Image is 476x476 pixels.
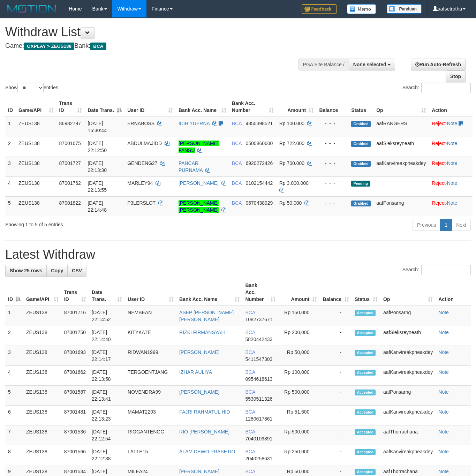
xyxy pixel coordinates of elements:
span: [DATE] 16:30:44 [88,121,107,133]
a: Note [447,141,458,146]
span: Accepted [355,429,376,435]
td: aafKanvireakpheakdey [380,366,436,386]
span: Rp 700.000 [279,160,304,166]
label: Search: [402,83,471,93]
span: Copy 5820442433 to clipboard [245,337,272,342]
td: aafThorrachana [380,425,436,445]
td: 87001566 [61,445,89,465]
td: aafKanvireakpheakdey [380,445,436,465]
span: ERNABOSS [127,121,154,126]
td: ZEUS138 [16,176,56,196]
td: Rp 50,000 [278,346,320,366]
td: RIDWAN1999 [125,346,176,366]
th: Op: activate to sort column ascending [373,97,429,117]
a: Note [447,200,458,206]
span: BCA [245,369,255,375]
span: Accepted [355,409,376,415]
span: BCA [232,141,242,146]
a: Note [438,369,449,375]
div: - - - [319,199,346,206]
span: Rp 100.000 [279,121,304,126]
th: Game/API: activate to sort column ascending [16,97,56,117]
a: RIO [PERSON_NAME] [179,429,229,435]
span: 86982797 [59,121,81,126]
th: User ID: activate to sort column ascending [124,97,176,117]
span: BCA [245,310,255,315]
span: P3LERSLOT [127,200,156,206]
th: Bank Acc. Number: activate to sort column ascending [242,279,278,306]
span: Accepted [355,310,376,316]
a: Note [438,389,449,395]
span: Grabbed [351,121,371,127]
td: - [320,326,352,346]
td: 2 [5,137,16,157]
a: ASEP [PERSON_NAME] [PERSON_NAME] [179,310,234,322]
a: Next [452,219,471,231]
td: - [320,346,352,366]
span: Grabbed [351,201,371,206]
th: Date Trans.: activate to sort column descending [85,97,124,117]
span: Accepted [355,370,376,376]
a: Reject [432,160,446,166]
th: Bank Acc. Name: activate to sort column ascending [176,279,242,306]
span: BCA [245,469,255,474]
a: Previous [413,219,440,231]
td: 3 [5,157,16,176]
span: BCA [245,449,255,454]
span: BCA [232,180,242,186]
a: [PERSON_NAME] FANSU [179,141,219,153]
span: Copy 1280617861 to clipboard [245,416,272,422]
th: ID [5,97,16,117]
a: Run Auto-Refresh [411,59,466,70]
span: [DATE] 22:13:55 [88,180,107,193]
span: BCA [245,330,255,335]
span: [DATE] 22:13:30 [88,160,107,173]
td: aafRANGERS [373,117,429,137]
a: Reject [432,121,446,126]
span: ABDULMAJIDD [127,141,162,146]
img: Button%20Memo.svg [347,4,376,14]
span: Copy 1082737671 to clipboard [245,317,272,322]
td: [DATE] 22:13:23 [89,406,125,425]
td: - [320,386,352,406]
td: 8 [5,445,23,465]
td: NEMBEAN [125,306,176,326]
th: Date Trans.: activate to sort column ascending [89,279,125,306]
span: 87001727 [59,160,81,166]
td: ZEUS138 [16,117,56,137]
a: Note [438,449,449,454]
td: aafSieksreyneath [380,326,436,346]
span: Grabbed [351,161,371,167]
td: 3 [5,346,23,366]
td: - [320,406,352,425]
td: 1 [5,306,23,326]
td: MAMAT2203 [125,406,176,425]
span: Show 25 rows [10,268,42,273]
th: Balance [316,97,348,117]
div: - - - [319,160,346,167]
td: aafKanvireakpheakdey [373,157,429,176]
a: Note [438,409,449,415]
td: · [429,117,473,137]
td: ZEUS138 [16,157,56,176]
a: Reject [432,141,446,146]
td: aafKanvireakpheakdey [380,406,436,425]
td: - [320,425,352,445]
span: CSV [72,268,82,273]
span: Rp 50.000 [279,200,302,206]
td: 87001481 [61,406,89,425]
td: 87001536 [61,425,89,445]
a: CSV [67,265,86,277]
a: ALAM DEWO PRASETIO [179,449,235,454]
td: ZEUS138 [23,306,61,326]
img: panduan.png [387,4,422,14]
td: aafSieksreyneath [373,137,429,157]
td: TERGOENTJANG [125,366,176,386]
td: ZEUS138 [23,425,61,445]
a: [PERSON_NAME] [179,180,219,186]
td: Rp 51,600 [278,406,320,425]
a: Note [447,180,458,186]
span: Accepted [355,330,376,336]
a: [PERSON_NAME] [PERSON_NAME] [179,200,219,213]
th: Amount: activate to sort column ascending [278,279,320,306]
